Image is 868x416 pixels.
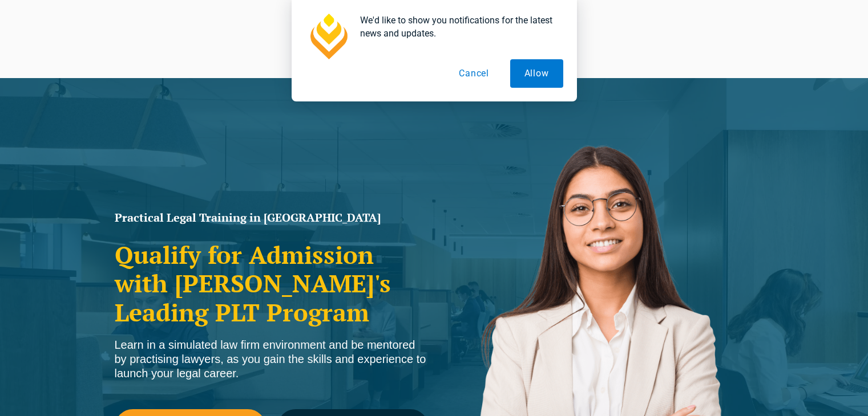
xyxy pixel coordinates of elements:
[115,212,429,223] h1: Practical Legal Training in [GEOGRAPHIC_DATA]
[510,59,563,88] button: Allow
[115,240,429,327] h2: Qualify for Admission with [PERSON_NAME]'s Leading PLT Program
[115,338,429,381] div: Learn in a simulated law firm environment and be mentored by practising lawyers, as you gain the ...
[305,14,351,59] img: notification icon
[351,14,563,40] div: We'd like to show you notifications for the latest news and updates.
[445,59,503,88] button: Cancel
